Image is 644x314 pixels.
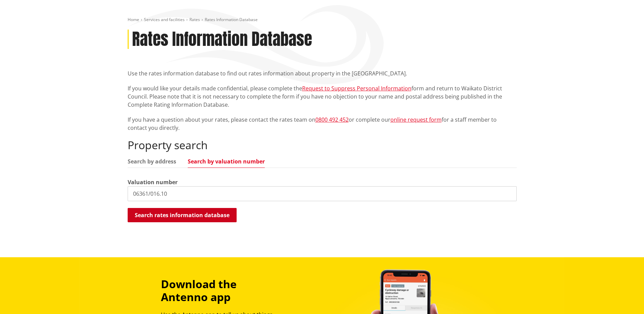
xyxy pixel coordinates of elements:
[128,186,517,201] input: e.g. 03920/020.01A
[128,17,517,23] nav: breadcrumb
[132,30,312,49] h1: Rates Information Database
[128,208,237,222] button: Search rates information database
[189,17,200,22] a: Rates
[128,178,178,186] label: Valuation number
[128,116,517,132] p: If you have a question about your rates, please contact the rates team on or complete our for a s...
[315,116,349,123] a: 0800 492 452
[144,17,185,22] a: Services and facilities
[302,85,411,92] a: Request to Suppress Personal Information
[128,69,517,77] p: Use the rates information database to find out rates information about property in the [GEOGRAPHI...
[128,139,517,152] h2: Property search
[613,285,637,310] iframe: Messenger Launcher
[128,159,176,164] a: Search by address
[128,84,517,109] p: If you would like your details made confidential, please complete the form and return to Waikato ...
[205,17,258,22] span: Rates Information Database
[188,159,265,164] a: Search by valuation number
[128,17,139,22] a: Home
[161,278,284,304] h3: Download the Antenno app
[390,116,442,123] a: online request form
